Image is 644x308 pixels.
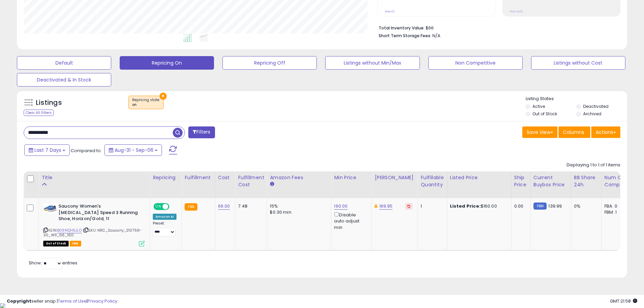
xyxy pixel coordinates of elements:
[604,209,627,215] div: FBM: 1
[407,205,410,208] i: Revert to store-level Dynamic Max Price
[510,9,523,14] small: Prev: N/A
[88,298,117,304] a: Privacy Policy
[385,9,395,14] small: Prev: 0
[604,174,629,188] div: Num of Comp.
[115,147,153,153] span: Aug-31 - Sep-06
[375,204,377,208] i: This overrides the store level Dynamic Max Price for this listing
[238,203,262,209] div: 7.48
[325,56,420,70] button: Listings without Min/Max
[270,174,328,181] div: Amazon Fees
[132,102,160,107] div: on
[120,56,214,70] button: Repricing On
[526,96,627,102] p: Listing States:
[17,56,111,70] button: Default
[334,174,369,181] div: Min Price
[43,203,145,246] div: ASIN:
[379,25,425,31] b: Total Inventory Value:
[531,56,625,70] button: Listings without Cost
[43,228,142,238] span: | SKU: NRC_Saucony_S10756-30_W11_66_160
[42,174,147,181] div: Title
[36,98,62,108] h5: Listings
[168,204,179,210] span: OFF
[7,298,117,305] div: seller snap | |
[29,260,77,266] span: Show: entries
[514,203,525,209] div: 0.00
[432,32,440,39] span: N/A
[334,211,366,231] div: Disable auto adjust min
[563,129,584,136] span: Columns
[533,203,547,210] small: FBM
[153,221,176,236] div: Preset:
[532,103,545,109] label: Active
[450,174,508,181] div: Listed Price
[58,298,87,304] a: Terms of Use
[522,126,557,138] button: Save View
[514,174,528,188] div: Ship Price
[185,174,212,181] div: Fulfillment
[58,203,141,224] b: Saucony Women's [MEDICAL_DATA] Speed 3 Running Shoe, Horizon/Gold, 11
[421,203,442,209] div: 1
[24,144,70,156] button: Last 7 Days
[17,73,111,87] button: Deactivated & In Stock
[218,203,230,210] a: 66.00
[334,203,348,210] a: 160.00
[153,214,176,220] div: Amazon AI
[379,203,393,210] a: 169.95
[70,241,81,246] span: FBA
[533,174,568,188] div: Current Buybox Price
[43,241,69,246] span: All listings that are currently out of stock and unavailable for purchase on Amazon
[188,126,215,138] button: Filters
[574,174,599,188] div: BB Share 24h.
[379,23,615,31] li: $66
[43,203,57,213] img: 41pGH2nrjSL._SL40_.jpg
[532,111,557,117] label: Out of Stock
[375,174,415,181] div: [PERSON_NAME]
[104,144,162,156] button: Aug-31 - Sep-06
[558,126,590,138] button: Columns
[34,147,61,153] span: Last 7 Days
[450,203,506,209] div: $160.00
[185,203,197,211] small: FBA
[24,110,54,116] div: Clear All Filters
[222,56,317,70] button: Repricing Off
[270,209,326,215] div: $0.30 min
[270,181,274,187] small: Amazon Fees.
[610,298,637,304] span: 2025-09-14 21:58 GMT
[450,203,481,209] b: Listed Price:
[160,93,167,100] button: ×
[428,56,523,70] button: Non Competitive
[238,174,264,188] div: Fulfillment Cost
[379,33,431,39] b: Short Term Storage Fees:
[548,203,562,209] span: 139.99
[574,203,596,209] div: 0%
[567,162,620,168] div: Displaying 1 to 1 of 1 items
[132,97,160,108] span: Repricing state :
[583,103,609,109] label: Deactivated
[591,126,620,138] button: Actions
[153,174,179,181] div: Repricing
[218,174,233,181] div: Cost
[7,298,31,304] strong: Copyright
[583,111,601,117] label: Archived
[154,204,163,210] span: ON
[57,228,82,233] a: B09NQH5JLD
[71,147,102,154] span: Compared to:
[604,203,627,209] div: FBA: 0
[270,203,326,209] div: 15%
[421,174,444,188] div: Fulfillable Quantity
